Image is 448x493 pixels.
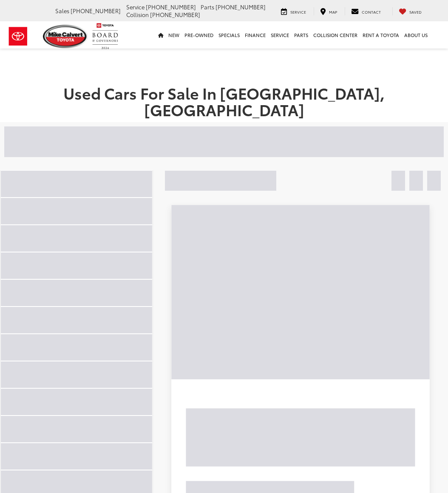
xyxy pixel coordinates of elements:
[216,21,242,49] a: Specials
[311,21,360,49] a: Collision Center
[345,7,387,15] a: Contact
[166,21,182,49] a: New
[290,9,306,14] span: Service
[55,7,69,14] span: Sales
[275,7,312,15] a: Service
[329,9,337,14] span: Map
[409,9,422,14] span: Saved
[126,3,145,11] span: Service
[43,25,88,48] img: Mike Calvert Toyota
[402,21,430,49] a: About Us
[71,7,121,14] span: [PHONE_NUMBER]
[314,7,343,15] a: Map
[182,21,216,49] a: Pre-Owned
[126,11,149,18] span: Collision
[201,3,214,11] span: Parts
[146,3,196,11] span: [PHONE_NUMBER]
[392,7,428,15] a: My Saved Vehicles
[156,21,166,49] a: Home
[268,21,292,49] a: Service
[150,11,200,18] span: [PHONE_NUMBER]
[215,3,266,11] span: [PHONE_NUMBER]
[242,21,268,49] a: Finance
[360,21,402,49] a: Rent a Toyota
[362,9,381,14] span: Contact
[2,23,34,50] img: Toyota
[292,21,311,49] a: Parts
